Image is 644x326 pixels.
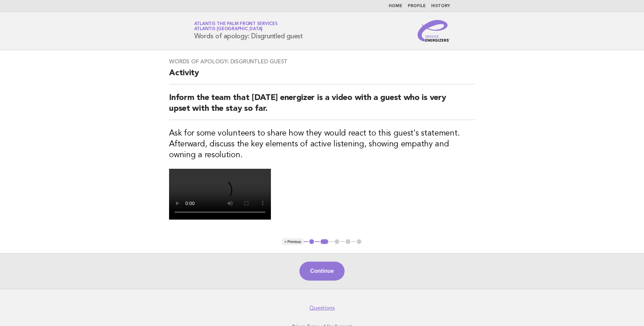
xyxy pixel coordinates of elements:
[418,20,450,42] img: Service Energizers
[194,27,263,32] span: Atlantis [GEOGRAPHIC_DATA]
[169,58,475,65] h3: Words of apology: Disgruntled guest
[431,4,450,8] a: History
[309,305,335,311] a: Questions
[308,238,315,245] button: 1
[169,93,475,120] h2: Inform the team that [DATE] energizer is a video with a guest who is very upset with the stay so ...
[282,238,304,245] button: < Previous
[299,262,345,281] button: Continue
[169,68,475,84] h2: Activity
[319,238,329,245] button: 2
[169,128,475,161] h3: Ask for some volunteers to share how they would react to this guest's statement. Afterward, discu...
[389,4,402,8] a: Home
[408,4,426,8] a: Profile
[194,22,303,40] h1: Words of apology: Disgruntled guest
[194,22,278,31] a: Atlantis The Palm Front ServicesAtlantis [GEOGRAPHIC_DATA]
